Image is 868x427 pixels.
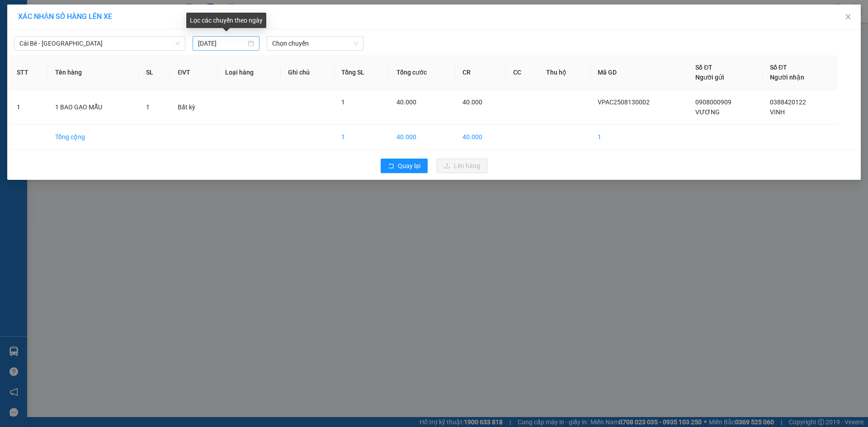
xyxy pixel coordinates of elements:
th: Tổng cước [389,55,455,90]
span: XÁC NHẬN SỐ HÀNG LÊN XE [18,12,112,21]
th: Tên hàng [48,55,138,90]
th: Thu hộ [539,55,590,90]
button: uploadLên hàng [437,159,487,173]
th: Ghi chú [281,55,334,90]
input: 13/08/2025 [198,38,246,48]
td: 40.000 [389,125,455,150]
button: Close [835,5,861,30]
button: rollbackQuay lại [381,159,428,173]
span: Cái Bè - Sài Gòn [19,37,180,50]
span: close [844,13,852,20]
th: Loại hàng [218,55,281,90]
span: VƯƠNG [695,108,720,116]
span: 40.000 [462,99,482,106]
span: 40.000 [396,99,416,106]
span: Quay lại [398,161,420,171]
th: STT [9,55,48,90]
th: CC [506,55,539,90]
th: ĐVT [170,55,217,90]
span: 0388420122 [770,99,806,106]
span: Số ĐT [770,64,787,71]
div: Lọc các chuyến theo ngày [186,13,266,28]
th: SL [139,55,171,90]
th: CR [455,55,506,90]
td: Bất kỳ [170,90,217,125]
td: Tổng cộng [48,125,138,150]
span: 1 [146,103,150,111]
span: 1 [341,99,345,106]
span: VINH [770,108,785,116]
td: 1 [9,90,48,125]
th: Mã GD [590,55,688,90]
span: 0908000909 [695,99,731,106]
td: 40.000 [455,125,506,150]
td: 1 [334,125,389,150]
td: 1 [590,125,688,150]
span: Người nhận [770,74,804,81]
span: Chọn chuyến [272,37,358,50]
span: Người gửi [695,74,724,81]
td: 1 BAO GẠO MẪU [48,90,138,125]
span: rollback [388,163,394,170]
span: Số ĐT [695,64,712,71]
th: Tổng SL [334,55,389,90]
span: VPAC2508130002 [598,99,650,106]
